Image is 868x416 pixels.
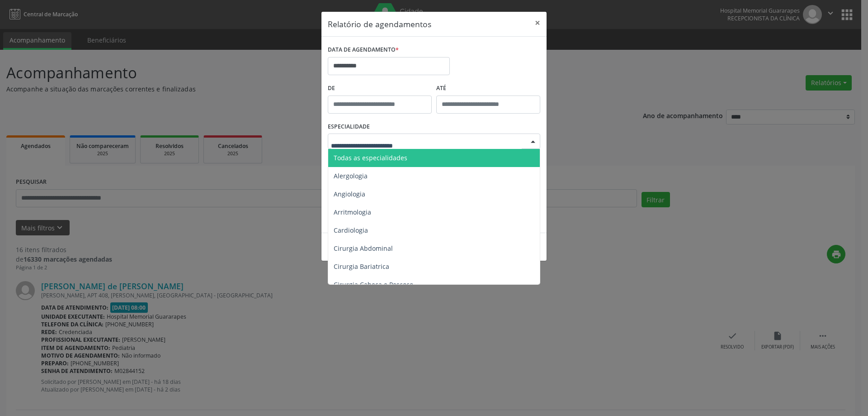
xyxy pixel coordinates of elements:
label: ATÉ [436,81,540,96]
span: Cardiologia [334,226,368,234]
h5: Relatório de agendamentos [328,18,431,30]
label: ESPECIALIDADE [328,120,370,134]
span: Todas as especialidades [334,153,407,162]
label: De [328,81,432,96]
label: DATA DE AGENDAMENTO [328,43,399,57]
button: Close [528,12,547,34]
span: Cirurgia Abdominal [334,244,393,253]
span: Cirurgia Bariatrica [334,262,389,271]
span: Cirurgia Cabeça e Pescoço [334,280,413,289]
span: Alergologia [334,172,368,180]
span: Angiologia [334,190,365,198]
span: Arritmologia [334,208,371,216]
